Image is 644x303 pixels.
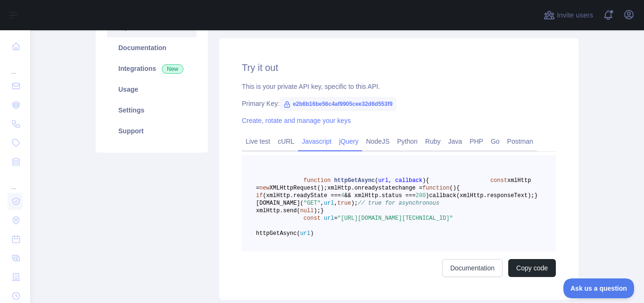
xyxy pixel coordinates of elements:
[557,10,593,21] span: Invite users
[351,200,358,207] span: );
[327,185,422,191] span: xmlHttp.onreadystatechange =
[415,192,426,199] span: 200
[280,97,396,111] span: e2b6b16be56c4af9905cee32d6d553f9
[442,259,503,277] a: Documentation
[429,192,534,199] span: callback(xmlHttp.responseText);
[107,79,197,100] a: Usage
[362,134,393,149] a: NodeJS
[8,57,23,76] div: ...
[242,117,351,124] a: Create, rotate and manage your keys
[338,215,453,222] span: "[URL][DOMAIN_NAME][TECHNICAL_ID]"
[259,185,270,191] span: new
[321,208,324,214] span: }
[334,177,375,184] span: httpGetAsync
[344,192,415,199] span: && xmlHttp.status ===
[334,200,338,207] span: ,
[107,100,197,121] a: Settings
[542,8,595,23] button: Invite users
[393,134,421,149] a: Python
[310,230,314,237] span: )
[504,134,537,149] a: Postman
[242,82,556,91] div: This is your private API key, specific to this API.
[324,215,334,222] span: url
[256,200,304,207] span: [DOMAIN_NAME](
[535,192,538,199] span: }
[300,230,311,237] span: url
[422,177,426,184] span: )
[256,208,300,214] span: xmlHttp.send(
[242,134,274,149] a: Live test
[304,200,321,207] span: "GET"
[107,121,197,141] a: Support
[487,134,504,149] a: Go
[358,200,439,207] span: // true for asynchronous
[426,192,429,199] span: )
[107,58,197,79] a: Integrations New
[453,185,456,191] span: )
[263,192,341,199] span: (xmlHttp.readyState ===
[107,37,197,58] a: Documentation
[426,177,429,184] span: {
[256,192,263,199] span: if
[274,134,298,149] a: cURL
[300,208,314,214] span: null
[341,192,344,199] span: 4
[242,99,556,108] div: Primary Key:
[324,200,334,207] span: url
[270,185,327,191] span: XMLHttpRequest();
[162,64,183,74] span: New
[445,134,466,149] a: Java
[375,177,378,184] span: (
[490,177,507,184] span: const
[335,134,362,149] a: jQuery
[256,230,300,237] span: httpGetAsync(
[563,278,635,298] iframe: Toggle Customer Support
[314,208,320,214] span: );
[304,215,321,222] span: const
[334,215,338,222] span: =
[321,200,324,207] span: ,
[508,259,556,277] button: Copy code
[338,200,351,207] span: true
[8,172,23,191] div: ...
[242,61,556,74] h2: Try it out
[449,185,453,191] span: (
[378,177,422,184] span: url, callback
[421,134,445,149] a: Ruby
[456,185,460,191] span: {
[466,134,487,149] a: PHP
[422,185,450,191] span: function
[304,177,331,184] span: function
[298,134,335,149] a: Javascript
